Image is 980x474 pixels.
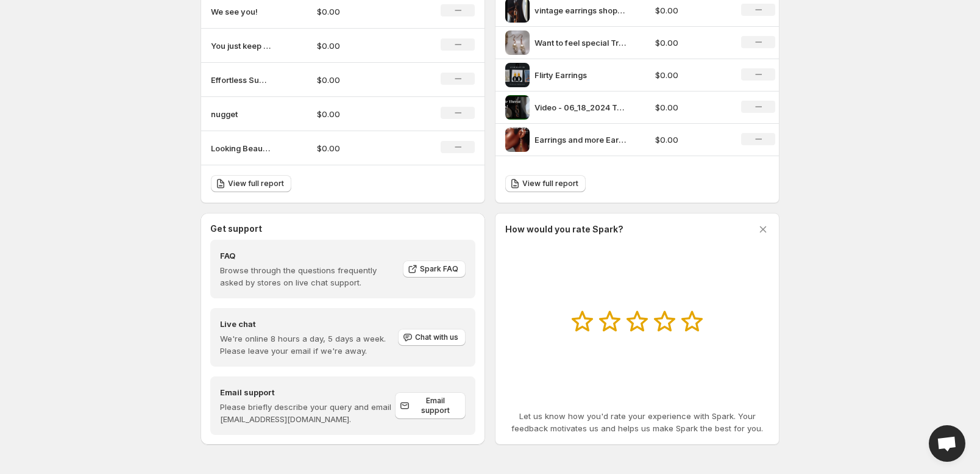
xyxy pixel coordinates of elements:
[420,264,458,274] span: Spark FAQ
[655,4,727,16] p: $0.00
[534,69,626,81] p: Flirty Earrings
[220,264,394,289] p: Browse through the questions frequently asked by stores on live chat support.
[220,332,397,357] p: We're online 8 hours a day, 5 days a week. Please leave your email if we're away.
[317,5,403,18] p: $0.00
[317,108,403,120] p: $0.00
[415,332,458,342] span: Chat with us
[522,179,578,189] span: View full report
[398,329,466,346] button: Chat with us
[210,223,262,235] h3: Get support
[403,260,466,278] a: Spark FAQ
[505,175,586,192] a: View full report
[211,40,272,52] p: You just keep getting more beautiful!
[317,142,403,154] p: $0.00
[929,425,965,462] a: Open chat
[505,63,530,87] img: Flirty Earrings
[220,250,394,262] h4: FAQ
[317,40,403,52] p: $0.00
[211,142,272,154] p: Looking Beautiful!
[317,74,403,86] p: $0.00
[220,386,395,398] h4: Email support
[505,223,623,235] h3: How would you rate Spark?
[655,69,727,81] p: $0.00
[395,392,466,419] a: Email support
[534,4,626,16] p: vintage earrings shopping jewelryoftheday
[655,134,727,146] p: $0.00
[211,175,291,192] a: View full report
[211,5,272,18] p: We see you!
[655,37,727,49] p: $0.00
[220,401,395,425] p: Please briefly describe your query and email [EMAIL_ADDRESS][DOMAIN_NAME].
[505,95,530,120] img: Video - 06_18_2024 Trio Links
[534,134,626,146] p: Earrings and more Earrings handmade earrings shopping jewelryoftheday fashionjewelry
[534,101,626,113] p: Video - 06_18_2024 Trio Links
[220,318,397,330] h4: Live chat
[211,74,272,86] p: Effortless Summer
[228,179,284,189] span: View full report
[505,127,530,152] img: Earrings and more Earrings handmade earrings shopping jewelryoftheday fashionjewelry
[534,37,626,49] p: Want to feel special Try handmade earrings They are limited quantities Once theyve sold out theyr...
[211,108,272,120] p: nugget
[505,410,769,434] p: Let us know how you'd rate your experience with Spark. Your feedback motivates us and helps us ma...
[412,396,458,415] span: Email support
[655,101,727,113] p: $0.00
[505,31,530,55] img: Want to feel special Try handmade earrings They are limited quantities Once theyve sold out theyr...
